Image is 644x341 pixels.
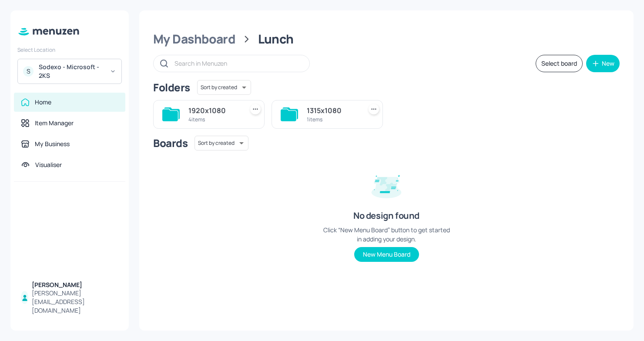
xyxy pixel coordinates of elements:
div: Boards [153,136,188,150]
div: My Dashboard [153,31,235,47]
div: [PERSON_NAME] [32,281,118,289]
div: Item Manager [35,119,74,127]
div: Sort by created [195,134,248,152]
div: S [23,66,34,77]
button: New Menu Board [354,247,419,262]
div: 1 items [307,116,358,123]
button: Select board [536,55,583,72]
div: [PERSON_NAME][EMAIL_ADDRESS][DOMAIN_NAME] [32,289,118,315]
div: My Business [35,140,70,148]
img: design-empty [365,163,408,206]
div: Folders [153,80,190,94]
div: Lunch [258,31,294,47]
div: 1315x1080 [307,105,358,116]
div: Visualiser [35,160,62,169]
button: New [586,55,620,72]
div: Sodexo - Microsoft - 2KS [39,63,104,80]
div: Click “New Menu Board” button to get started in adding your design. [321,225,452,244]
div: 1920x1080 [188,105,240,116]
div: Select Location [17,46,122,53]
div: No design found [353,210,419,222]
div: Home [35,98,51,107]
input: Search in Menuzen [174,57,301,70]
div: Sort by created [197,79,251,96]
div: 4 items [188,116,240,123]
div: New [602,60,614,67]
